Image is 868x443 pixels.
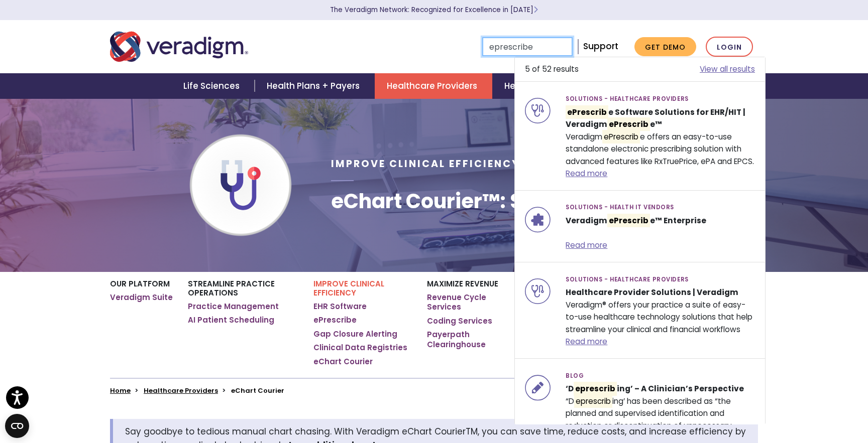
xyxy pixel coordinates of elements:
[533,5,538,15] span: Learn More
[566,214,706,227] strong: Veradigm e™ Enterprise
[566,369,584,383] span: Blog
[525,369,551,406] img: icon-search-insights-blog-posts.svg
[492,73,595,99] a: Health IT Vendors
[514,57,766,82] li: 5 of 52 results
[583,40,618,52] a: Support
[313,343,407,353] a: Clinical Data Registries
[110,30,248,63] img: Veradigm logo
[482,37,573,56] input: Search
[331,157,520,171] span: Improve Clinical Efficiency
[255,73,375,99] a: Health Plans + Payers
[634,37,696,57] a: Get Demo
[427,330,515,349] a: Payerpath Clearinghouse
[330,5,538,15] a: The Veradigm Network: Recognized for Excellence in [DATE]Learn More
[574,394,612,408] mark: eprescrib
[375,73,492,99] a: Healthcare Providers
[313,329,397,339] a: Gap Closure Alerting
[566,382,744,395] strong: ‘D ing’ – A Clinician’s Perspective
[313,315,357,325] a: ePrescribe
[525,201,551,238] img: icon-search-segment-veradigm-network.svg
[144,386,218,395] a: Healthcare Providers
[558,272,763,348] div: Veradigm® offers your practice a suite of easy-to-use healthcare technology solutions that help s...
[566,92,688,106] span: Solutions - Healthcare Providers
[110,292,173,303] a: Veradigm Suite
[110,386,131,395] a: Home
[566,240,607,250] a: Read more
[427,292,515,312] a: Revenue Cycle Services
[706,37,753,57] a: Login
[566,287,738,298] strong: Healthcare Provider Solutions | Veradigm
[331,189,753,213] h1: eChart Courier™: Simplify Chart Retrieval
[525,92,551,129] img: icon-search-segment-healthcare-providers.svg
[313,357,373,367] a: eChart Courier
[566,105,608,119] mark: ePrescrib
[700,63,755,75] a: View all results
[188,302,279,312] a: Practice Management
[602,130,640,143] mark: ePrescrib
[607,214,650,227] mark: ePrescrib
[558,92,763,180] div: Veradigm e offers an easy-to-use standalone electronic prescribing solution with advanced feature...
[427,316,492,326] a: Coding Services
[607,117,650,131] mark: ePrescrib
[566,201,674,215] span: Solutions - Health IT Vendors
[566,168,607,179] a: Read more
[525,272,551,310] img: icon-search-segment-healthcare-providers.svg
[5,414,29,438] button: Open CMP widget
[171,73,255,99] a: Life Sciences
[188,315,274,325] a: AI Patient Scheduling
[574,382,617,395] mark: eprescrib
[566,272,688,287] span: Solutions - Healthcare Providers
[675,381,856,431] iframe: Drift Chat Widget
[566,336,607,347] a: Read more
[313,302,367,312] a: EHR Software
